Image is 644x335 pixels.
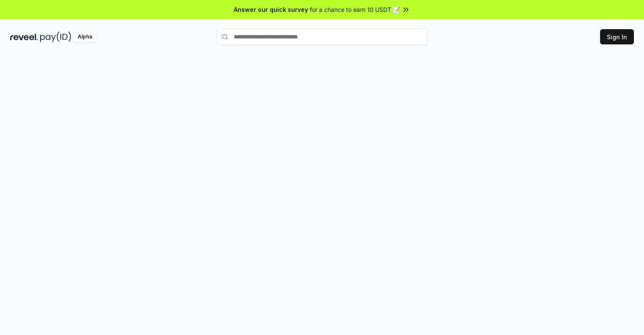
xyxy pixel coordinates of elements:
[73,32,97,42] div: Alpha
[234,5,308,14] span: Answer our quick survey
[310,5,400,14] span: for a chance to earn 10 USDT 📝
[600,29,634,44] button: Sign In
[10,32,38,42] img: reveel_dark
[40,32,71,42] img: pay_id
